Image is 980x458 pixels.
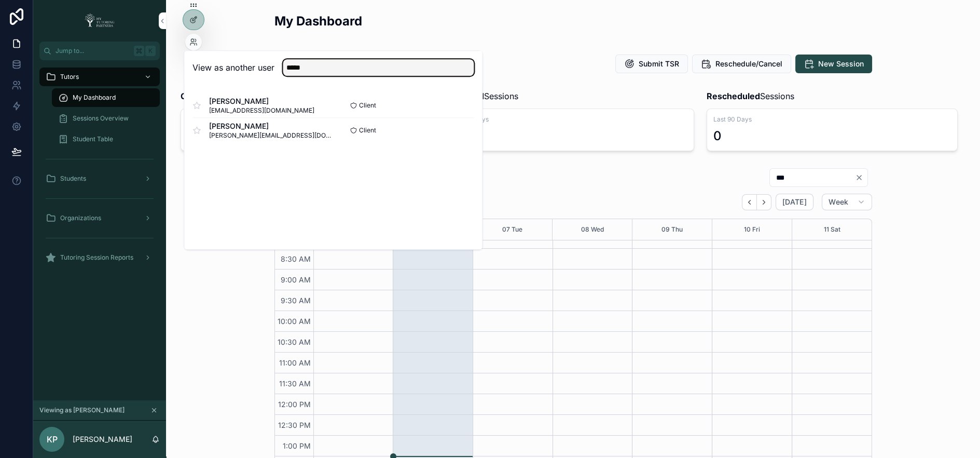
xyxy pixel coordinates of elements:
span: Sessions [707,90,794,102]
span: KP [47,433,58,446]
span: 12:30 PM [275,421,313,429]
span: 11:00 AM [277,358,313,367]
a: Tutoring Session Reports [39,248,160,267]
button: Submit TSR [615,55,688,73]
span: Tutors [60,73,79,81]
strong: Rescheduled [707,91,760,101]
span: Organizations [60,214,101,222]
span: Student Table [73,135,113,143]
span: 11:30 AM [277,379,313,388]
button: Jump to...K [39,42,160,60]
span: K [146,47,155,55]
span: 1:00 PM [280,441,313,450]
button: Back [742,194,757,210]
span: Viewing as [PERSON_NAME] [39,406,125,414]
button: Week [822,194,872,210]
a: Tutors [39,68,160,86]
span: 9:30 AM [278,296,313,305]
span: [EMAIL_ADDRESS][DOMAIN_NAME] [209,106,314,115]
button: 09 Thu [661,219,683,240]
span: [DATE] [782,197,807,207]
img: App logo [81,12,118,29]
div: scrollable content [33,60,166,280]
span: Week [829,197,848,207]
span: Students [60,174,86,183]
button: 07 Tue [502,219,522,240]
span: 8:30 AM [278,254,313,263]
span: [PERSON_NAME][EMAIL_ADDRESS][DOMAIN_NAME] [209,131,333,140]
span: 12:00 PM [275,400,313,409]
span: 10:30 AM [275,338,313,346]
button: Next [757,194,771,210]
p: [PERSON_NAME] [73,434,132,444]
span: 10:00 AM [275,317,313,326]
span: New Session [818,59,864,69]
span: Client [359,101,376,110]
button: [DATE] [776,194,813,210]
span: Jump to... [56,47,130,55]
span: Sessions Overview [73,114,129,123]
h2: My Dashboard [274,12,362,30]
button: 11 Sat [824,219,840,240]
button: Clear [855,173,867,182]
span: Last 90 Days [713,115,950,124]
span: Sessions [181,90,260,102]
button: 08 Wed [581,219,604,240]
button: 10 Fri [744,219,760,240]
a: Organizations [39,209,160,227]
button: New Session [795,55,872,73]
span: Submit TSR [639,59,679,69]
span: Client [359,126,376,134]
span: 9:00 AM [278,275,313,284]
a: Sessions Overview [52,109,160,128]
span: My Dashboard [73,93,116,102]
span: [PERSON_NAME] [209,96,314,106]
a: Students [39,169,160,188]
a: Student Table [52,130,160,149]
h2: View as another user [192,61,274,74]
span: Last 90 Days [450,115,687,124]
button: Reschedule/Cancel [692,55,791,73]
a: My Dashboard [52,88,160,107]
span: [PERSON_NAME] [209,121,333,131]
strong: Completed [181,91,226,101]
span: Tutoring Session Reports [60,253,133,262]
div: 0 [713,128,722,144]
span: Reschedule/Cancel [715,59,782,69]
